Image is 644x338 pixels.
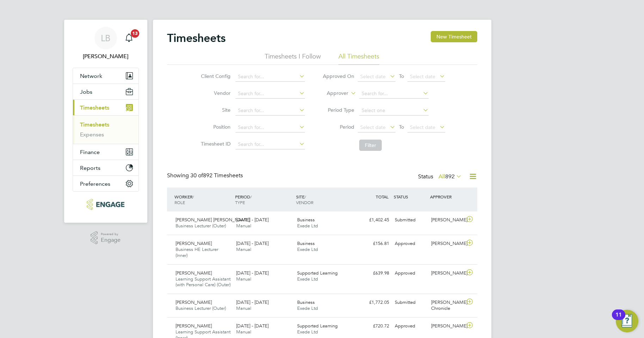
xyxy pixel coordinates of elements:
div: 11 [615,315,622,324]
button: Network [73,68,139,84]
label: Vendor [199,90,231,96]
span: Manual [236,305,251,311]
input: Search for... [235,123,305,133]
span: To [397,122,406,131]
span: Business Lecturer (Outer) [176,305,226,311]
button: Jobs [73,84,139,99]
label: All [438,173,462,180]
button: Open Resource Center, 11 new notifications [616,310,638,332]
span: [DATE] - [DATE] [236,323,269,329]
span: [PERSON_NAME] [176,323,212,329]
span: Select date [410,73,435,80]
span: Engage [101,237,121,243]
span: Business [297,240,315,246]
button: New Timesheet [431,31,477,42]
label: Approver [317,90,348,97]
button: Preferences [73,176,139,191]
input: Select one [359,106,429,116]
span: 892 [445,173,455,180]
span: Select date [410,124,435,130]
input: Search for... [235,140,305,149]
span: / [250,194,252,199]
a: Powered byEngage [91,231,121,245]
div: SITE [294,190,355,209]
div: [PERSON_NAME] [428,320,465,332]
input: Search for... [359,89,429,99]
div: APPROVER [428,190,465,203]
a: LB[PERSON_NAME] [73,27,139,61]
span: Powered by [101,231,121,237]
div: £720.72 [355,320,392,332]
span: Select date [360,73,386,80]
span: Manual [236,329,251,335]
nav: Main navigation [64,20,147,223]
div: [PERSON_NAME] [428,238,465,250]
span: VENDOR [296,199,313,205]
span: Reports [80,165,100,171]
span: Finance [80,149,100,155]
img: xede-logo-retina.png [87,199,124,210]
span: Business Lecturer (Outer) [176,223,226,229]
div: Showing [167,172,244,179]
label: Site [199,107,231,113]
input: Search for... [235,89,305,99]
a: Timesheets [80,121,109,128]
span: Select date [360,124,386,130]
div: £1,402.45 [355,214,392,226]
div: Approved [392,238,429,250]
span: [PERSON_NAME] [176,240,212,246]
span: Exede Ltd [297,305,318,311]
a: Go to home page [73,199,139,210]
input: Search for... [235,72,305,82]
span: Business HE Lecturer (Inner) [176,246,218,258]
span: Business [297,299,315,305]
div: PERIOD [233,190,294,209]
span: [DATE] - [DATE] [236,270,269,276]
span: LB [101,33,110,43]
span: / [305,194,306,199]
span: / [192,194,194,199]
label: Timesheet ID [199,141,231,147]
div: Approved [392,268,429,279]
span: TYPE [235,199,245,205]
button: Timesheets [73,100,139,115]
span: [PERSON_NAME] [176,299,212,305]
div: Status [418,172,463,182]
div: [PERSON_NAME] Chronicle [428,297,465,314]
span: Exede Ltd [297,329,318,335]
span: [DATE] - [DATE] [236,299,269,305]
label: Client Config [199,73,231,79]
span: To [397,72,406,81]
div: [PERSON_NAME] [428,214,465,226]
span: Manual [236,276,251,282]
div: £1,772.05 [355,297,392,308]
span: Business [297,217,315,223]
span: Laura Badcock [73,52,139,61]
span: Learning Support Assistant (with Personal Care) (Outer) [176,276,231,288]
span: Supported Learning [297,270,338,276]
div: [PERSON_NAME] [428,268,465,279]
button: Reports [73,160,139,176]
label: Position [199,124,231,130]
div: WORKER [173,190,234,209]
div: £156.81 [355,238,392,250]
div: Submitted [392,297,429,308]
span: Timesheets [80,104,109,111]
span: [DATE] - [DATE] [236,217,269,223]
span: Exede Ltd [297,246,318,252]
span: 13 [131,29,139,38]
span: [DATE] - [DATE] [236,240,269,246]
span: Manual [236,223,251,229]
input: Search for... [235,106,305,116]
label: Period Type [323,107,354,113]
label: Period [323,124,354,130]
span: 30 of [190,172,203,179]
span: 892 Timesheets [190,172,243,179]
span: Jobs [80,88,92,95]
span: [PERSON_NAME] [PERSON_NAME] [176,217,250,223]
button: Filter [359,140,382,151]
a: Expenses [80,131,104,138]
button: Finance [73,144,139,160]
div: £639.98 [355,268,392,279]
div: Approved [392,320,429,332]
